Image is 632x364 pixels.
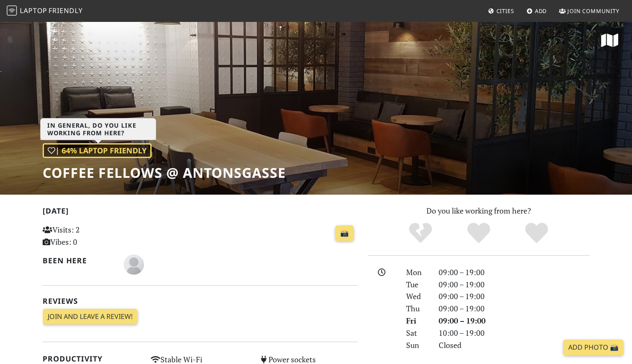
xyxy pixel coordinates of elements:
div: Thu [401,302,433,315]
h1: Coffee Fellows @ Antonsgasse [43,165,286,181]
a: Add [523,3,551,19]
div: No [391,222,450,245]
span: Laptop [20,6,47,15]
img: blank-535327c66bd565773addf3077783bbfce4b00ec00e9fd257753287c682c7fa38.png [124,254,144,275]
div: Closed [434,339,595,351]
a: Join and leave a review! [43,309,138,325]
div: Sat [401,327,433,339]
span: Simon [124,259,144,269]
div: Tue [401,278,433,291]
div: Mon [401,266,433,278]
span: Friendly [49,6,82,15]
h2: [DATE] [43,206,358,219]
h3: In general, do you like working from here? [41,118,156,140]
h2: Reviews [43,297,358,305]
div: Definitely! [507,222,566,245]
div: 09:00 – 19:00 [434,315,595,327]
div: | 64% Laptop Friendly [43,143,152,158]
h2: Productivity [43,354,141,363]
a: Join Community [556,3,623,19]
div: 09:00 – 19:00 [434,266,595,278]
img: LaptopFriendly [7,5,17,16]
p: Visits: 2 Vibes: 0 [43,224,141,248]
p: Do you like working from here? [368,205,590,217]
div: Fri [401,315,433,327]
span: Add [535,7,547,15]
div: 10:00 – 19:00 [434,327,595,339]
div: Sun [401,339,433,351]
a: Add Photo 📸 [563,340,624,356]
div: 09:00 – 19:00 [434,290,595,302]
a: 📸 [335,225,354,241]
div: Yes [450,222,508,245]
span: Join Community [567,7,619,15]
a: LaptopFriendly LaptopFriendly [7,4,83,19]
a: Cities [485,3,518,19]
div: 09:00 – 19:00 [434,302,595,315]
h2: Been here [43,256,114,265]
div: Wed [401,290,433,302]
span: Cities [496,7,514,15]
div: 09:00 – 19:00 [434,278,595,291]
